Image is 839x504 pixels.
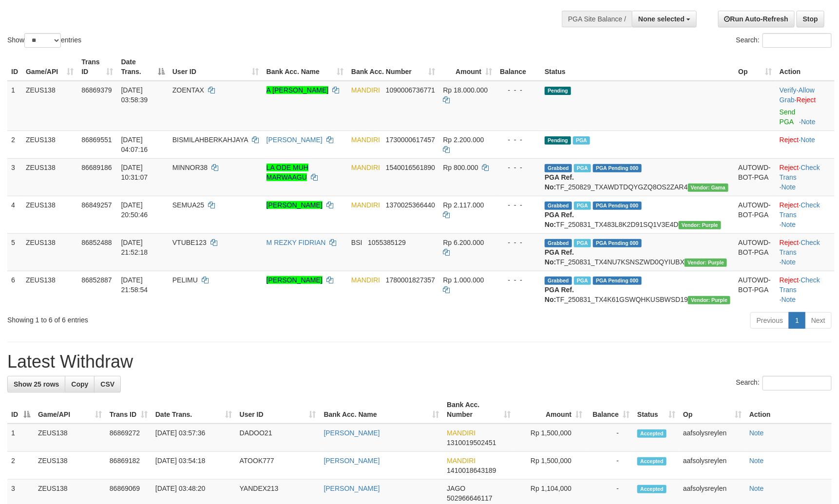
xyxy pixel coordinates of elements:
div: - - - [500,200,537,210]
td: 86869182 [106,452,152,480]
b: PGA Ref. No: [545,286,574,303]
span: Copy 1410018643189 to clipboard [447,467,496,474]
span: · [780,86,815,104]
a: Run Auto-Refresh [718,11,795,27]
span: Copy 1090006736771 to clipboard [386,86,435,94]
td: 2 [7,452,34,480]
span: Rp 18.000.000 [443,86,488,94]
th: Amount: activate to sort column ascending [515,396,586,424]
span: Rp 2.117.000 [443,201,484,209]
th: Op: activate to sort column ascending [679,396,745,424]
label: Search: [736,376,832,391]
a: Next [805,312,832,329]
td: · · [776,158,835,196]
span: [DATE] 03:58:39 [121,86,148,104]
td: ZEUS138 [34,452,106,480]
span: [DATE] 04:07:16 [121,136,148,153]
span: Copy 1540016561890 to clipboard [386,164,435,171]
th: Game/API: activate to sort column ascending [22,53,77,81]
td: 4 [7,196,22,233]
th: Status [541,53,734,81]
td: ATOOK777 [236,452,320,480]
select: Showentries [24,33,61,48]
a: Send PGA [780,108,796,126]
a: Note [782,258,796,266]
td: · · [776,81,835,131]
span: [DATE] 20:50:46 [121,201,148,219]
td: Rp 1,500,000 [515,424,586,452]
td: · · [776,233,835,271]
td: AUTOWD-BOT-PGA [734,233,776,271]
h1: Latest Withdraw [7,352,832,372]
a: Note [749,429,764,437]
th: Trans ID: activate to sort column ascending [77,53,117,81]
a: [PERSON_NAME] [267,276,323,284]
span: PGA Pending [593,277,642,285]
input: Search: [763,376,832,391]
td: AUTOWD-BOT-PGA [734,196,776,233]
a: Note [801,118,816,126]
span: BSI [351,239,362,246]
span: SEMUA25 [172,201,204,209]
td: 5 [7,233,22,271]
span: Copy 1310019502451 to clipboard [447,439,496,447]
th: Date Trans.: activate to sort column descending [117,53,169,81]
span: Copy 1730000617457 to clipboard [386,136,435,144]
span: MANDIRI [351,276,380,284]
th: ID: activate to sort column descending [7,396,34,424]
span: Marked by aafsolysreylen [573,136,590,145]
a: Check Trans [780,201,820,219]
td: 1 [7,81,22,131]
a: M REZKY FIDRIAN [267,239,326,246]
button: None selected [632,11,697,27]
a: Reject [780,239,799,246]
a: [PERSON_NAME] [324,457,380,465]
th: Action [776,53,835,81]
td: TF_250829_TXAWDTDQYGZQ8OS2ZAR4 [541,158,734,196]
td: ZEUS138 [22,81,77,131]
th: Action [745,396,832,424]
label: Search: [736,33,832,48]
span: Accepted [637,485,667,493]
th: User ID: activate to sort column ascending [169,53,263,81]
th: User ID: activate to sort column ascending [236,396,320,424]
a: [PERSON_NAME] [267,201,323,209]
td: ZEUS138 [34,424,106,452]
span: Copy 502966646117 to clipboard [447,494,492,502]
td: TF_250831_TX483L8K2D91SQ1V3E4D [541,196,734,233]
a: [PERSON_NAME] [267,136,323,144]
span: 86852488 [81,239,112,246]
span: Vendor URL: https://trx4.1velocity.biz [688,296,730,304]
span: Grabbed [545,277,572,285]
div: Showing 1 to 6 of 6 entries [7,311,343,325]
th: Op: activate to sort column ascending [734,53,776,81]
label: Show entries [7,33,81,48]
span: Rp 2.200.000 [443,136,484,144]
a: Reject [797,96,816,104]
td: 2 [7,131,22,158]
th: Balance [496,53,541,81]
div: - - - [500,275,537,285]
a: A [PERSON_NAME] [267,86,329,94]
span: PELIMU [172,276,198,284]
span: PGA Pending [593,239,642,247]
a: Check Trans [780,239,820,256]
td: TF_250831_TX4NU7KSNSZWD0QYIUBX [541,233,734,271]
a: CSV [94,376,121,392]
span: JAGO [447,485,465,492]
span: BISMILAHBERKAHJAYA [172,136,248,144]
a: Note [749,457,764,465]
a: Check Trans [780,276,820,294]
th: Balance: activate to sort column ascending [586,396,633,424]
span: 86852887 [81,276,112,284]
a: Reject [780,276,799,284]
span: Grabbed [545,164,572,172]
a: Allow Grab [780,86,815,104]
span: MANDIRI [447,429,476,437]
span: Copy 1780001827357 to clipboard [386,276,435,284]
span: None selected [638,15,685,23]
b: PGA Ref. No: [545,173,574,191]
span: Copy [71,380,88,388]
span: MANDIRI [351,136,380,144]
span: [DATE] 21:58:54 [121,276,148,294]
